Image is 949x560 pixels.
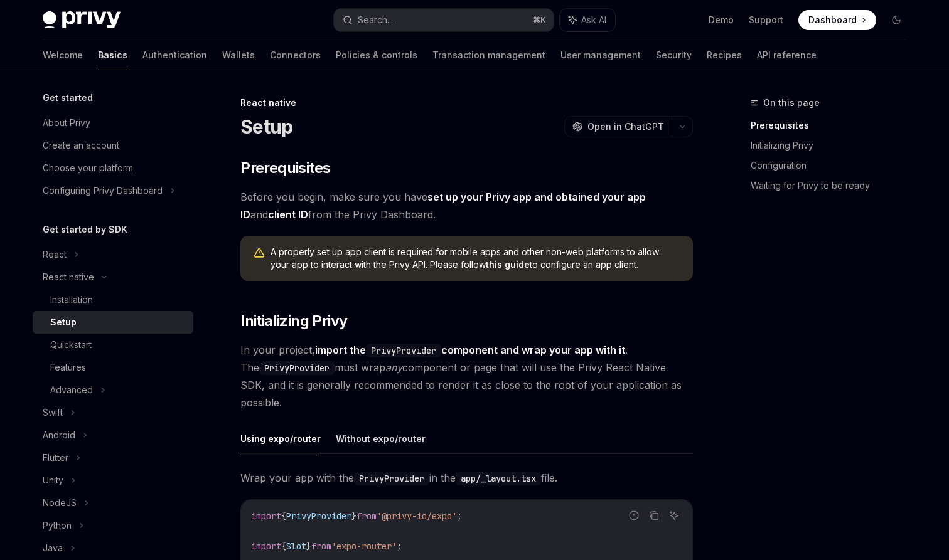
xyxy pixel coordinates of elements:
[751,115,916,135] a: Prerequisites
[886,10,906,30] button: Toggle dark mode
[43,495,77,510] div: NodeJS
[240,97,693,109] div: React native
[33,112,193,134] a: About Privy
[751,135,916,156] a: Initializing Privy
[564,116,672,137] button: Open in ChatGPT
[286,510,351,522] span: PrivyProvider
[43,115,90,130] div: About Privy
[456,472,541,485] code: app/_layout.tsx
[43,161,133,176] div: Choose your platform
[763,95,820,110] span: On this page
[50,383,93,398] div: Advanced
[432,40,545,70] a: Transaction management
[757,40,817,70] a: API reference
[50,337,92,352] div: Quickstart
[751,176,916,196] a: Waiting for Privy to be ready
[707,40,742,70] a: Recipes
[43,270,94,285] div: React native
[331,541,397,552] span: 'expo-router'
[33,356,193,379] a: Features
[43,138,119,153] div: Create an account
[33,157,193,179] a: Choose your platform
[33,134,193,157] a: Create an account
[240,115,292,138] h1: Setup
[43,473,63,488] div: Unity
[240,311,347,331] span: Initializing Privy
[43,40,83,70] a: Welcome
[259,361,335,375] code: PrivyProvider
[240,341,693,411] span: In your project, . The must wrap component or page that will use the Privy React Native SDK, and ...
[315,344,625,356] strong: import the component and wrap your app with it
[43,247,67,262] div: React
[646,507,662,524] button: Copy the contents from the code block
[385,361,402,374] em: any
[486,259,530,270] a: this guide
[357,510,377,522] span: from
[354,472,429,485] code: PrivyProvider
[751,156,916,176] a: Configuration
[43,183,163,198] div: Configuring Privy Dashboard
[43,11,121,29] img: dark logo
[281,541,286,552] span: {
[397,541,402,552] span: ;
[251,541,281,552] span: import
[560,9,615,31] button: Ask AI
[43,405,63,420] div: Swift
[222,40,255,70] a: Wallets
[43,518,72,533] div: Python
[50,292,93,307] div: Installation
[98,40,127,70] a: Basics
[33,288,193,311] a: Installation
[334,9,554,31] button: Search...⌘K
[240,191,646,221] a: set up your Privy app and obtained your app ID
[33,334,193,356] a: Quickstart
[808,14,857,26] span: Dashboard
[533,15,546,25] span: ⌘ K
[50,315,77,330] div: Setup
[43,90,93,105] h5: Get started
[43,541,63,556] div: Java
[336,40,417,70] a: Policies & controls
[268,208,308,221] a: client ID
[626,507,642,524] button: Report incorrect code
[43,428,75,443] div: Android
[709,14,734,26] a: Demo
[253,247,265,260] svg: Warning
[240,469,693,487] span: Wrap your app with the in the file.
[142,40,207,70] a: Authentication
[798,10,876,30] a: Dashboard
[240,424,321,453] button: Using expo/router
[366,344,441,357] code: PrivyProvider
[271,246,680,271] span: A properly set up app client is required for mobile apps and other non-web platforms to allow you...
[33,311,193,334] a: Setup
[43,222,127,237] h5: Get started by SDK
[666,507,682,524] button: Ask AI
[240,188,693,223] span: Before you begin, make sure you have and from the Privy Dashboard.
[457,510,462,522] span: ;
[358,13,393,28] div: Search...
[749,14,783,26] a: Support
[240,158,330,178] span: Prerequisites
[270,40,321,70] a: Connectors
[311,541,331,552] span: from
[251,510,281,522] span: import
[656,40,692,70] a: Security
[560,40,641,70] a: User management
[50,360,86,375] div: Features
[351,510,357,522] span: }
[286,541,306,552] span: Slot
[281,510,286,522] span: {
[43,450,68,465] div: Flutter
[377,510,457,522] span: '@privy-io/expo'
[581,14,606,26] span: Ask AI
[587,120,664,133] span: Open in ChatGPT
[336,424,426,453] button: Without expo/router
[306,541,311,552] span: }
